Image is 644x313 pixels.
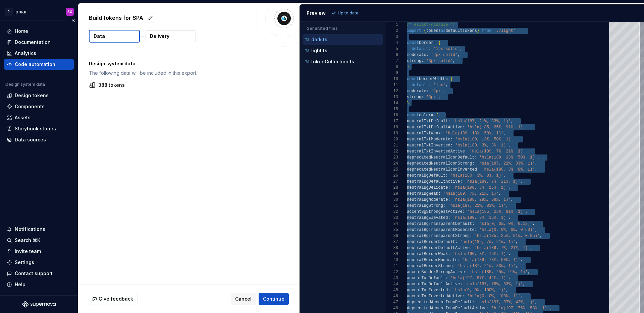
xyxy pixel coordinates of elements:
span: './light' [494,28,516,33]
span: : [448,288,450,293]
div: 6 [386,52,398,58]
span: : [421,95,424,100]
p: tokenCollection.ts [311,59,354,64]
p: Build tokens for SPA [89,14,143,22]
div: 21 [386,142,398,148]
span: : [472,222,474,226]
a: Documentation [4,37,74,48]
div: 43 [386,275,398,281]
span: : [465,270,467,274]
span: neutralBgModerate [407,197,448,202]
span: moderate [407,89,426,93]
span: , [535,300,537,305]
span: , [498,191,501,196]
span: , [525,125,527,130]
svg: Supernova Logo [22,301,56,308]
div: Design tokens [15,92,49,99]
span: 'hsla(189, 13%, 50%, 1)' [445,131,503,136]
span: , [508,143,511,148]
div: P [5,8,13,16]
div: 46 [386,293,398,299]
span: Give feedback [99,296,133,302]
span: } [477,28,479,33]
span: 'hsla(190, 8%, 16%, 1)' [452,252,508,256]
span: : [448,119,450,124]
button: Data [89,30,140,43]
span: 'hsla(185, 25%, 91%, 1)' [467,125,525,130]
span: 'hsla(0, 0%, 100%, 1)' [452,288,505,293]
span: 'hsla(189, 13%, 50%, 1)' [462,258,520,262]
span: : [428,47,431,51]
span: , [511,119,513,124]
button: Delivery [146,30,196,42]
span: , [438,95,440,100]
span: 'hsla(197, 75%, 53%, 1)' [491,306,549,311]
span: , [537,155,539,160]
button: Give feedback [89,293,138,305]
p: The following data will be included in this export. [89,70,285,76]
span: { [424,28,426,33]
div: 44 [386,281,398,287]
div: 11 [386,82,398,88]
span: color [419,113,431,118]
span: , [520,179,523,184]
span: /* eslint-disable */ [407,22,455,27]
span: neutralBgStrong [407,203,443,208]
span: neutralBgElevated [407,215,448,220]
span: deprecatedAccentIconDefaultActive [407,306,487,311]
span: 'hsla(187, 21%, 83%, 1)' [458,264,516,268]
span: 'hsla(185, 25%, 91%, 1)' [467,209,525,214]
span: : [474,155,477,160]
p: Up to date [338,10,359,16]
span: : [448,197,450,202]
div: 41 [386,263,398,269]
span: const [407,41,419,45]
button: Continue [259,293,289,305]
span: , [508,185,511,190]
div: Contact support [15,270,53,277]
div: Code automation [15,61,55,68]
span: 'hsla(180, 3%, 8%, 1)' [450,173,503,178]
div: 8 [386,64,398,70]
span: tokens [426,28,440,33]
span: import [407,28,421,33]
span: : [448,185,450,190]
span: deprecatedNeutralIconInverted [407,167,477,172]
span: neutralBorderDefault [407,240,455,244]
span: , [535,161,537,166]
span: 'hsla(185, 25%, 91%, 1)' [470,270,528,274]
span: default [412,47,428,51]
span: '3px' [426,95,438,100]
span: , [508,215,511,220]
span: : [462,294,465,299]
a: Components [4,101,74,112]
div: 36 [386,233,398,239]
span: from [482,28,491,33]
span: deprecatedNeutralIconDefault [407,155,475,160]
span: '1px solid' [433,47,460,51]
span: deprecatedNeutralIconStrong [407,161,472,166]
span: : [470,246,472,250]
span: default [412,83,428,87]
div: 13 [386,94,398,100]
span: : [472,161,474,166]
button: Notifications [4,224,74,235]
span: 'hsla(187, 21%, 83%, 1)' [452,119,511,124]
span: deprecatedAccentIconDefault [407,300,472,305]
span: : [448,215,450,220]
span: = [433,41,436,45]
span: , [540,234,542,238]
span: , [506,203,508,208]
div: Invite team [15,248,41,255]
span: , [445,83,448,87]
span: 'hsla(197, 87%, 42%, 1)' [450,276,508,280]
div: 28 [386,185,398,191]
span: 'hsla(187, 21%, 83%, 1)' [477,161,535,166]
span: , [503,131,506,136]
span: '2px solid' [431,53,458,57]
div: 25 [386,167,398,173]
span: 'hsla(189, 7%, 21%, 1)' [465,179,520,184]
a: Assets [4,112,74,123]
div: pixar [15,8,27,15]
a: Analytics [4,48,74,59]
